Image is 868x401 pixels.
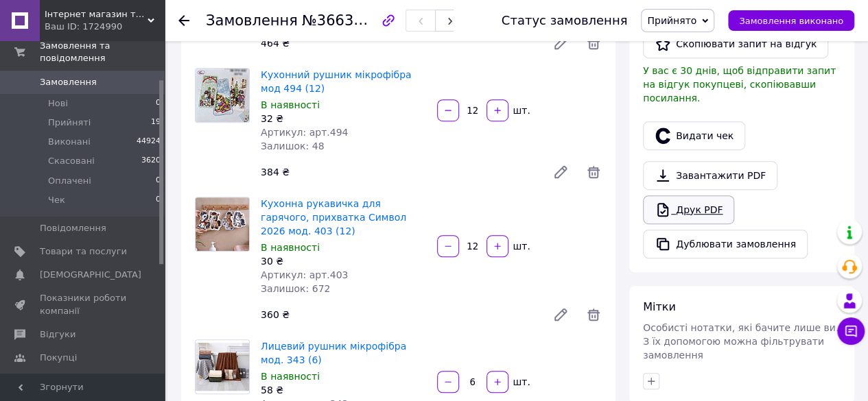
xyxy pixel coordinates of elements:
span: Замовлення [206,12,298,29]
div: шт. [510,239,532,253]
span: Повідомлення [40,222,106,234]
button: Скопіювати запит на відгук [643,29,828,58]
span: Товари та послуги [40,245,127,258]
span: Особисті нотатки, які бачите лише ви. З їх допомогою можна фільтрувати замовлення [643,322,838,361]
a: Лицевий рушник мікрофібра мод. 343 (6) [261,341,406,365]
span: 0 [156,194,161,206]
img: Кухонний рушник мікрофібра мод 494 (12) [196,69,249,122]
a: Редагувати [547,301,574,328]
span: В наявності [261,371,320,382]
button: Видати чек [643,121,745,150]
span: 44924 [137,136,161,148]
span: 19 [151,117,161,129]
span: Прийняті [48,117,91,129]
a: Редагувати [547,158,574,186]
img: Кухонна рукавичка для гарячого, прихватка Символ 2026 мод. 403 (12) [196,197,249,251]
div: 32 ₴ [261,112,426,125]
span: Показники роботи компанії [40,292,127,317]
span: Залишок: 672 [261,283,330,294]
span: В наявності [261,99,320,110]
button: Замовлення виконано [728,10,854,31]
span: В наявності [261,242,320,253]
span: Виконані [48,136,91,148]
span: Артикул: арт.494 [261,127,348,138]
span: №366371771 [302,12,399,29]
div: шт. [510,375,532,389]
span: 0 [156,175,161,187]
button: Чат з покупцем [837,317,865,345]
div: Статус замовлення [502,14,628,27]
span: Відгуки [40,328,75,341]
a: Завантажити PDF [643,161,777,190]
span: [DEMOGRAPHIC_DATA] [40,269,141,281]
button: Дублювати замовлення [643,230,808,258]
span: 3620 [141,155,161,167]
div: 30 ₴ [261,254,426,268]
span: Інтернет магазин текстилю [45,8,148,21]
span: Артикул: арт.403 [261,269,348,280]
span: У вас є 30 днів, щоб відправити запит на відгук покупцеві, скопіювавши посилання. [643,65,836,104]
div: 384 ₴ [255,162,541,182]
span: Видалити [585,35,602,51]
a: Друк PDF [643,195,734,224]
span: Нові [48,97,68,110]
span: Видалити [585,306,602,323]
a: Кухонний рушник мікрофібра мод 494 (12) [261,69,412,94]
span: Оплачені [48,175,91,187]
span: Чек [48,194,65,206]
span: Замовлення та повідомлення [40,40,165,64]
span: Покупці [40,352,77,364]
a: Кухонна рукавичка для гарячого, прихватка Символ 2026 мод. 403 (12) [261,198,406,236]
div: Ваш ID: 1724990 [45,21,165,33]
span: Замовлення [40,76,97,88]
span: 0 [156,97,161,110]
div: 58 ₴ [261,383,426,397]
img: Лицевий рушник мікрофібра мод. 343 (6) [196,343,249,390]
div: Повернутися назад [178,14,189,27]
div: 360 ₴ [255,305,541,324]
a: Редагувати [547,29,574,57]
div: шт. [510,104,532,117]
span: Мітки [643,300,676,313]
span: Видалити [585,164,602,180]
span: Прийнято [647,15,696,26]
span: Скасовані [48,155,95,167]
div: 464 ₴ [255,34,541,53]
span: Замовлення виконано [739,16,843,26]
span: Залишок: 48 [261,141,324,151]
